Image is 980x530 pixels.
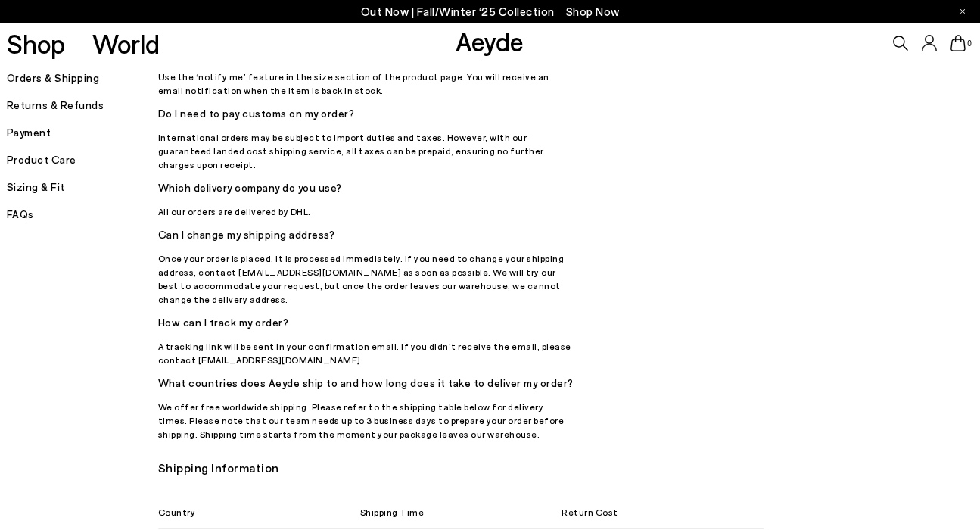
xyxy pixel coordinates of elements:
p: We offer free worldwide shipping. Please refer to the shipping table below for delivery times. Pl... [158,400,574,441]
p: A tracking link will be sent in your confirmation email. If you didn't receive the email, please ... [158,339,574,366]
h5: Sizing & Fit [7,176,158,198]
h5: Payment [7,122,158,143]
a: 0 [950,35,966,51]
h5: FAQs [7,204,158,225]
span: Shipping Time [360,503,562,521]
h5: Can I change my shipping address? [158,224,574,245]
h5: Returns & Refunds [7,95,158,116]
a: Shop [7,30,65,57]
p: Use the ‘notify me’ feature in the size section of the product page. You will receive an email no... [158,70,574,97]
h5: Product Care [7,149,158,170]
h3: Shipping Information [158,456,835,480]
p: Out Now | Fall/Winter ‘25 Collection [361,2,620,21]
h5: Which delivery company do you use? [158,177,574,198]
a: World [92,30,160,57]
span: 0 [966,39,973,48]
p: All our orders are delivered by DHL. [158,204,574,218]
h5: Do I need to pay customs on my order? [158,103,574,124]
p: International orders may be subject to import duties and taxes. However, with our guaranteed land... [158,130,574,171]
span: Navigate to /collections/new-in [566,5,620,18]
h5: Orders & Shipping [7,67,158,89]
span: Country [158,503,360,521]
a: Aeyde [456,25,524,57]
p: Once your order is placed, it is processed immediately. If you need to change your shipping addre... [158,251,574,306]
h5: What countries does Aeyde ship to and how long does it take to deliver my order? [158,373,574,394]
span: Return Cost [562,503,764,521]
h5: How can I track my order? [158,312,574,333]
